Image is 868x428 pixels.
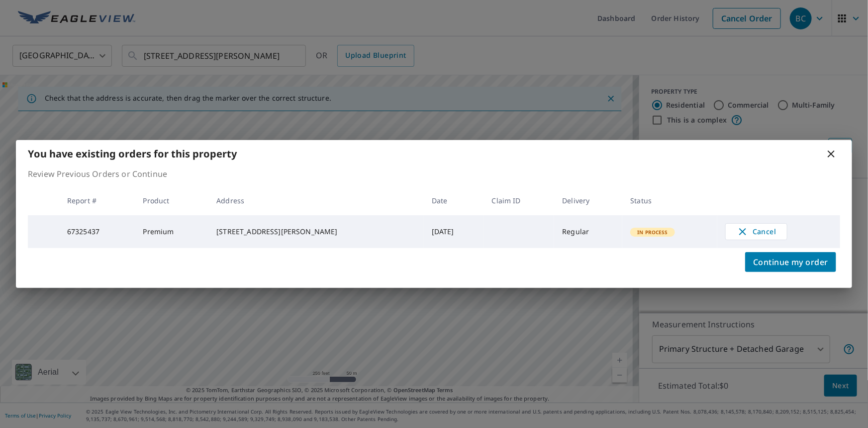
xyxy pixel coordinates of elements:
[135,215,209,248] td: Premium
[631,229,674,236] span: In Process
[59,186,135,215] th: Report #
[135,186,209,215] th: Product
[424,215,484,248] td: [DATE]
[216,227,416,237] div: [STREET_ADDRESS][PERSON_NAME]
[28,147,237,160] b: You have existing orders for this property
[554,186,622,215] th: Delivery
[622,186,717,215] th: Status
[424,186,484,215] th: Date
[484,186,555,215] th: Claim ID
[725,223,787,240] button: Cancel
[208,186,424,215] th: Address
[554,215,622,248] td: Regular
[59,215,135,248] td: 67325437
[745,252,836,272] button: Continue my order
[28,168,840,180] p: Review Previous Orders or Continue
[753,255,828,269] span: Continue my order
[736,226,777,238] span: Cancel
